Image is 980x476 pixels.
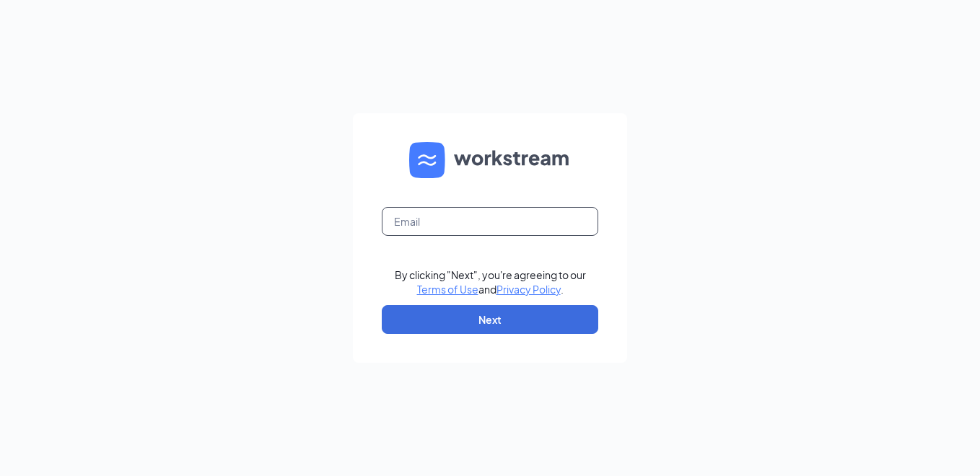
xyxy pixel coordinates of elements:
[417,283,478,296] a: Terms of Use
[395,268,586,296] div: By clicking "Next", you're agreeing to our and .
[496,283,561,296] a: Privacy Policy
[409,142,571,178] img: WS logo and Workstream text
[382,305,598,334] button: Next
[382,207,598,236] input: Email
